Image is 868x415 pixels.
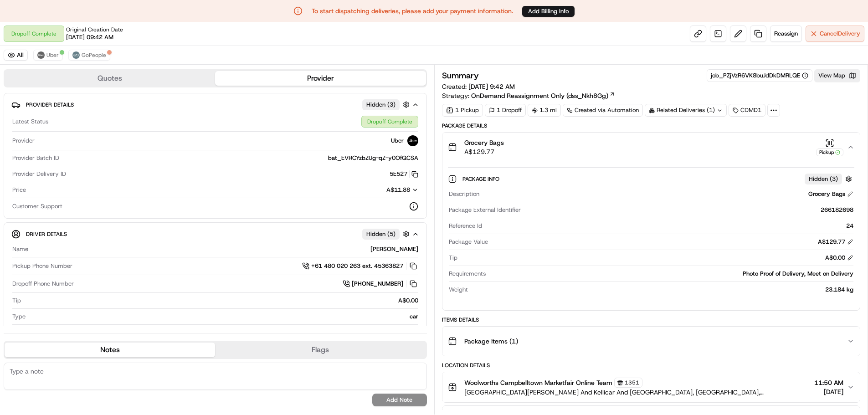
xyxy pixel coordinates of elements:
span: Customer Support [12,202,62,210]
button: Driver DetailsHidden (5) [11,226,419,241]
span: Package External Identifier [449,206,521,214]
a: +61 480 020 263 ext. 45363827 [302,261,418,271]
span: GoPeople [82,51,106,59]
img: gopeople_logo.png [72,51,80,59]
span: bat_EVRCYzbZUg-qZ-y0OfQCSA [328,154,418,162]
a: [PHONE_NUMBER] [343,279,418,289]
span: Tip [449,254,457,262]
div: 1 Pickup [442,104,483,117]
img: uber-new-logo.jpeg [37,51,45,59]
span: Cancel Delivery [820,30,860,38]
span: Reference Id [449,222,482,230]
div: Location Details [442,362,861,369]
span: Provider Delivery ID [12,170,66,178]
div: 23.184 kg [472,286,854,294]
div: A$0.00 [25,297,418,305]
span: Driver Details [26,231,67,238]
span: Woolworths Campbelltown Marketfair Online Team [464,378,612,387]
h3: Summary [442,72,479,80]
span: Provider Details [26,101,74,108]
span: 11:50 AM [814,378,843,387]
span: Provider Batch ID [12,154,59,162]
img: uber-new-logo.jpeg [407,135,418,146]
div: 1 Dropoff [485,104,526,117]
span: Description [449,190,479,198]
button: Reassign [770,26,802,42]
div: 1.3 mi [528,104,561,117]
button: View Map [814,69,860,82]
button: Hidden (3) [805,173,854,184]
button: Pickup [816,138,843,156]
button: Provider [215,71,426,86]
div: Package Details [442,122,861,129]
span: Latest Status [12,118,48,126]
a: OnDemand Reassignment Only (dss_Nkh8Gg) [471,91,615,100]
div: Grocery BagsA$129.77Pickup [442,162,860,310]
div: A$129.77 [818,238,853,246]
div: 24 [486,222,854,230]
button: Uber [33,50,63,61]
span: Package Info [462,175,501,183]
span: [GEOGRAPHIC_DATA][PERSON_NAME] And Kellicar And [GEOGRAPHIC_DATA], [GEOGRAPHIC_DATA], [GEOGRAPHIC... [464,388,811,397]
span: Tip [12,297,21,305]
span: Reassign [774,30,798,38]
div: Related Deliveries (1) [645,104,727,117]
span: Provider [12,137,35,145]
span: Name [12,245,28,253]
span: Dropoff Phone Number [12,280,74,288]
span: Original Creation Date [66,26,123,33]
div: CDMD1 [729,104,765,117]
span: 1351 [625,379,639,386]
button: Add Billing Info [522,6,575,17]
span: Uber [46,51,59,59]
p: To start dispatching deliveries, please add your payment information. [312,6,513,15]
span: Price [12,186,26,194]
span: [PHONE_NUMBER] [352,280,403,288]
a: Created via Automation [563,104,643,117]
div: [PERSON_NAME] [32,245,418,253]
span: A$129.77 [464,147,504,156]
span: Package Value [449,238,488,246]
span: A$11.88 [386,186,410,194]
span: Hidden ( 3 ) [809,175,838,183]
span: [DATE] 09:42 AM [66,33,113,41]
span: Grocery Bags [464,138,504,147]
div: Pickup [816,149,843,156]
button: 5E527 [390,170,418,178]
button: CancelDelivery [806,26,864,42]
a: Add Billing Info [522,5,575,17]
span: [DATE] 9:42 AM [468,82,515,91]
button: Notes [5,343,215,357]
button: Woolworths Campbelltown Marketfair Online Team1351[GEOGRAPHIC_DATA][PERSON_NAME] And Kellicar And... [442,372,860,402]
span: Hidden ( 5 ) [366,230,395,238]
div: car [29,313,418,321]
span: Uber [391,137,404,145]
div: 266182698 [524,206,854,214]
span: +61 480 020 263 ext. 45363827 [311,262,403,270]
span: Hidden ( 3 ) [366,101,395,109]
div: Strategy: [442,91,615,100]
button: A$11.88 [338,186,418,194]
button: job_PZjVzR6VK8buJdDkDMRLQE [711,72,808,80]
button: Hidden (5) [362,228,412,240]
span: OnDemand Reassignment Only (dss_Nkh8Gg) [471,91,608,100]
button: Flags [215,343,426,357]
div: Photo Proof of Delivery, Meet on Delivery [489,270,854,278]
div: Grocery Bags [808,190,853,198]
div: Items Details [442,316,861,323]
span: Package Items ( 1 ) [464,337,518,346]
button: Hidden (3) [362,99,412,110]
span: Requirements [449,270,486,278]
button: Package Items (1) [442,327,860,356]
div: A$0.00 [825,254,853,262]
button: Provider DetailsHidden (3) [11,97,419,112]
button: Quotes [5,71,215,86]
span: Pickup Phone Number [12,262,72,270]
button: Grocery BagsA$129.77Pickup [442,133,860,162]
button: GoPeople [68,50,110,61]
